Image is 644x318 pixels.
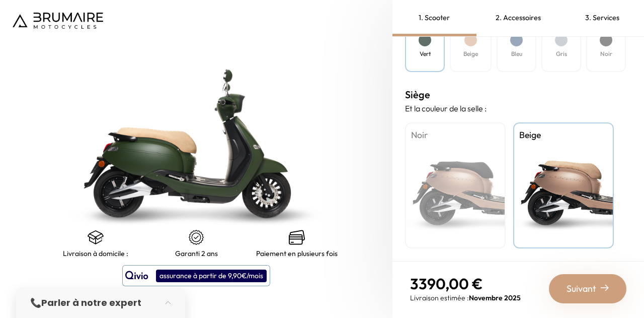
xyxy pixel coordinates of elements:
img: credit-cards.png [289,229,305,245]
span: Suivant [567,282,596,296]
p: Livraison à domicile : [63,249,128,258]
p: Et la couleur de la selle : [405,102,631,114]
h4: Beige [463,49,478,58]
button: assurance à partir de 9,90€/mois [122,265,270,286]
p: Livraison estimée : [410,293,521,303]
h3: Siège [405,87,631,102]
p: Paiement en plusieurs fois [256,249,338,258]
span: Novembre 2025 [469,293,521,302]
h4: Noir [411,129,500,142]
p: 3390,00 € [410,275,521,293]
p: Garanti 2 ans [175,249,218,258]
div: assurance à partir de 9,90€/mois [156,270,267,282]
h4: Bleu [511,49,522,58]
h4: Beige [519,129,608,142]
img: logo qivio [125,270,148,282]
img: shipping.png [88,229,104,245]
h4: Gris [556,49,567,58]
h4: Vert [420,49,431,58]
img: Logo de Brumaire [13,13,103,29]
img: right-arrow-2.png [601,284,609,292]
img: certificat-de-garantie.png [188,229,204,245]
h4: Noir [600,49,612,58]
